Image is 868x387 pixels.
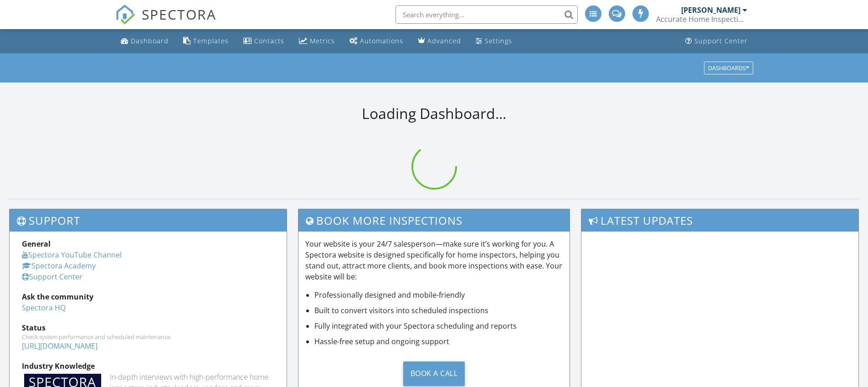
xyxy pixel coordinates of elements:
div: Dashboards [708,65,749,71]
div: Templates [193,36,229,45]
a: [URL][DOMAIN_NAME] [22,341,98,351]
div: Support Center [694,36,748,45]
h3: Book More Inspections [298,209,570,232]
a: Templates [180,33,232,50]
p: Your website is your 24/7 salesperson—make sure it’s working for you. A Spectora website is desig... [305,238,563,282]
div: Accurate Home Inspections [656,15,747,24]
div: Status [22,322,274,333]
div: Check system performance and scheduled maintenance. [22,333,274,341]
div: Book a Call [403,361,465,386]
img: The Best Home Inspection Software - Spectora [115,5,135,25]
h3: Latest Updates [581,209,858,232]
div: Contacts [254,36,284,45]
a: Settings [472,33,516,50]
div: Advanced [427,36,461,45]
div: Industry Knowledge [22,361,274,372]
div: Metrics [310,36,335,45]
a: Support Center [22,272,82,282]
a: Spectora Academy [22,261,96,271]
li: Professionally designed and mobile-friendly [314,289,563,300]
li: Hassle-free setup and ongoing support [314,336,563,347]
div: Dashboard [131,36,169,45]
a: Support Center [682,33,751,50]
input: Search everything... [395,5,578,24]
strong: General [22,239,51,249]
a: Metrics [295,33,339,50]
a: Dashboard [117,33,172,50]
a: Automations (Advanced) [346,33,407,50]
li: Fully integrated with your Spectora scheduling and reports [314,320,563,331]
a: Spectora YouTube Channel [22,250,122,260]
button: Dashboards [704,62,753,74]
a: Contacts [240,33,288,50]
a: Spectora HQ [22,303,66,313]
div: [PERSON_NAME] [681,5,740,15]
div: Settings [485,36,512,45]
a: Advanced [414,33,465,50]
a: SPECTORA [115,12,216,31]
li: Built to convert visitors into scheduled inspections [314,305,563,316]
div: Ask the community [22,291,274,302]
h3: Support [10,209,287,232]
span: SPECTORA [142,5,216,24]
div: Automations [360,36,403,45]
